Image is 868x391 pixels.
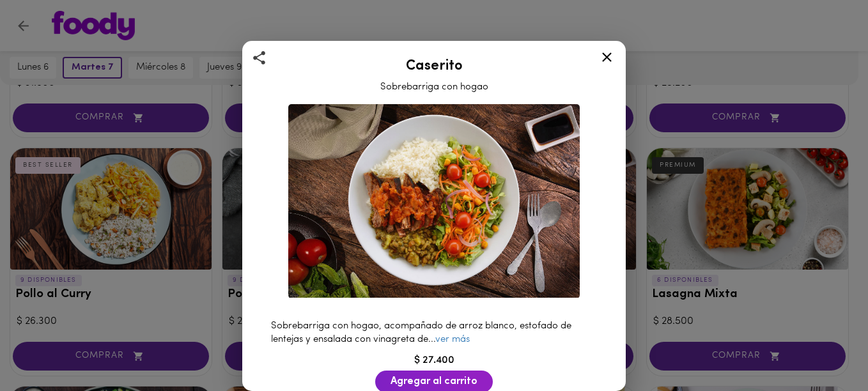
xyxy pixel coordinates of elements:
div: $ 27.400 [258,353,610,368]
span: Agregar al carrito [391,376,477,388]
iframe: Messagebird Livechat Widget [794,317,855,378]
a: ver más [435,335,470,344]
span: Sobrebarriga con hogao [380,82,488,92]
span: Sobrebarriga con hogao, acompañado de arroz blanco, estofado de lentejas y ensalada con vinagreta... [271,321,571,344]
img: Caserito [288,104,580,298]
h2: Caserito [258,59,610,74]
